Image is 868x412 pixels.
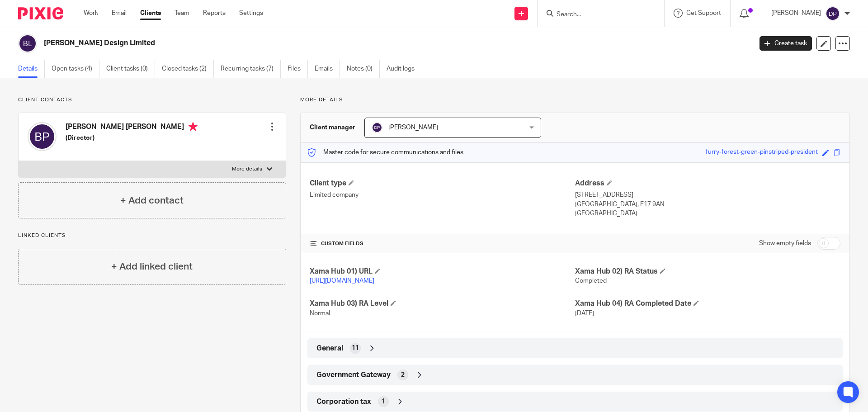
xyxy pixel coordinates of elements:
p: Client contacts [18,96,286,104]
div: furry-forest-green-pinstriped-president [706,147,818,158]
img: svg%3E [372,122,382,133]
h4: + Add contact [120,194,184,208]
h4: Xama Hub 02) RA Status [575,267,840,276]
span: General [316,344,343,353]
a: Email [112,9,127,18]
p: [GEOGRAPHIC_DATA] [575,209,840,218]
i: Primary [189,122,198,131]
span: [PERSON_NAME] [388,124,438,131]
h4: + Add linked client [111,260,193,274]
a: Clients [140,9,161,18]
p: Master code for secure communications and files [307,148,463,157]
img: Pixie [18,7,63,19]
a: Reports [203,9,226,18]
span: 1 [382,397,385,406]
h4: Xama Hub 04) RA Completed Date [575,299,840,308]
span: 11 [352,344,359,353]
span: Completed [575,278,607,284]
h4: Xama Hub 01) URL [310,267,575,276]
a: Audit logs [387,60,421,78]
a: Client tasks (0) [106,60,155,78]
a: Notes (0) [347,60,380,78]
img: svg%3E [826,6,840,21]
p: [STREET_ADDRESS] [575,190,840,199]
h4: [PERSON_NAME] [PERSON_NAME] [66,122,198,133]
p: Linked clients [18,232,286,239]
h3: Client manager [310,123,355,132]
h5: (Director) [66,133,198,142]
span: Get Support [686,10,721,16]
a: Recurring tasks (7) [221,60,281,78]
a: Files [288,60,308,78]
h2: [PERSON_NAME] Design Limited [44,38,605,48]
h4: Xama Hub 03) RA Level [310,299,575,308]
label: Show empty fields [759,239,811,248]
a: Emails [315,60,340,78]
h4: Address [575,179,840,188]
a: Closed tasks (2) [162,60,214,78]
span: Corporation tax [316,397,371,407]
h4: CUSTOM FIELDS [310,240,575,247]
p: Limited company [310,190,575,199]
span: [DATE] [575,310,594,317]
p: [PERSON_NAME] [771,9,821,18]
a: [URL][DOMAIN_NAME] [310,278,374,284]
a: Details [18,60,45,78]
a: Settings [239,9,263,18]
a: Team [175,9,189,18]
p: More details [300,96,850,104]
img: svg%3E [18,34,37,53]
p: More details [232,166,262,173]
a: Work [84,9,98,18]
img: svg%3E [28,122,57,151]
span: 2 [401,370,405,379]
h4: Client type [310,179,575,188]
span: Normal [310,310,330,317]
span: Government Gateway [316,370,391,380]
p: [GEOGRAPHIC_DATA], E17 9AN [575,200,840,209]
input: Search [556,11,637,19]
a: Open tasks (4) [52,60,99,78]
a: Create task [759,36,812,51]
